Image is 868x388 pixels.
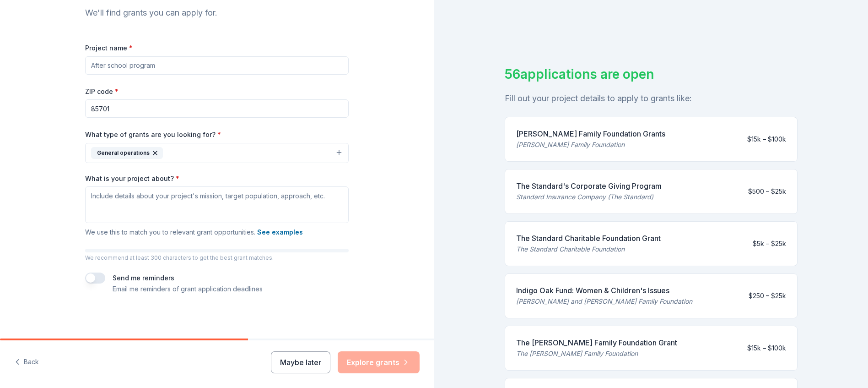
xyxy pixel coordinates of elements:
[516,139,665,150] div: [PERSON_NAME] Family Foundation
[516,285,692,296] div: Indigo Oak Fund: Women & Children's Issues
[113,274,174,282] label: Send me reminders
[85,44,133,53] label: Project name
[516,233,661,244] div: The Standard Charitable Foundation Grant
[516,180,662,191] div: The Standard's Corporate Giving Program
[271,351,330,373] button: Maybe later
[257,227,303,238] button: See examples
[85,143,349,163] button: General operations
[15,353,39,372] button: Back
[85,130,221,139] label: What type of grants are you looking for?
[85,56,349,75] input: After school program
[505,65,798,84] div: 56 applications are open
[505,91,798,106] div: Fill out your project details to apply to grants like:
[747,134,786,145] div: $15k – $100k
[516,191,662,202] div: Standard Insurance Company (The Standard)
[85,254,349,262] p: We recommend at least 300 characters to get the best grant matches.
[753,238,786,249] div: $5k – $25k
[85,99,349,118] input: 12345 (U.S. only)
[516,348,677,359] div: The [PERSON_NAME] Family Foundation
[749,290,786,301] div: $250 – $25k
[85,87,119,96] label: ZIP code
[113,284,263,295] p: Email me reminders of grant application deadlines
[516,337,677,348] div: The [PERSON_NAME] Family Foundation Grant
[516,244,661,255] div: The Standard Charitable Foundation
[91,147,163,159] div: General operations
[516,128,665,139] div: [PERSON_NAME] Family Foundation Grants
[85,5,349,20] div: We'll find grants you can apply for.
[748,186,786,197] div: $500 – $25k
[747,343,786,354] div: $15k – $100k
[85,228,303,236] span: We use this to match you to relevant grant opportunities.
[85,174,179,183] label: What is your project about?
[516,296,692,307] div: [PERSON_NAME] and [PERSON_NAME] Family Foundation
